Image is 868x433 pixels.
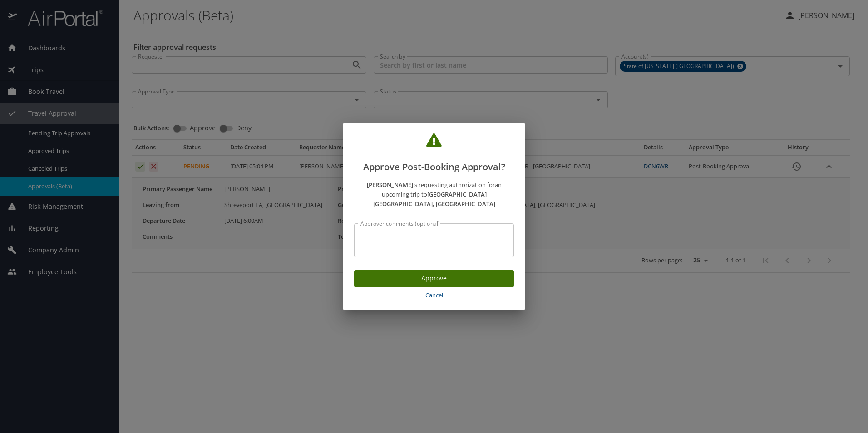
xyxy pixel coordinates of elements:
[354,133,514,174] h2: Approve Post-Booking Approval?
[367,181,413,189] strong: [PERSON_NAME]
[354,270,514,288] button: Approve
[354,287,514,303] button: Cancel
[361,273,507,284] span: Approve
[373,190,495,208] strong: [GEOGRAPHIC_DATA] [GEOGRAPHIC_DATA], [GEOGRAPHIC_DATA]
[354,180,514,208] p: is requesting authorization for an upcoming trip to
[358,290,510,300] span: Cancel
